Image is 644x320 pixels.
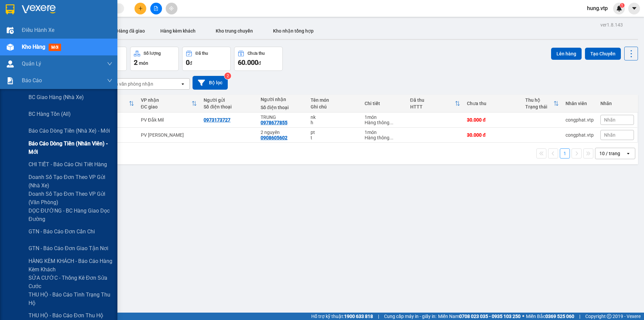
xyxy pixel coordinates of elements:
[29,257,112,274] span: HÀNG KÈM KHÁCH - Báo cáo hàng kèm khách
[238,58,258,66] span: 60.000
[551,48,582,60] button: Lên hàng
[22,44,45,50] span: Kho hàng
[216,28,253,34] span: Kho trung chuyển
[365,115,404,120] div: 1 món
[522,315,524,318] span: ⚪️
[365,130,404,135] div: 1 món
[631,5,637,11] span: caret-down
[599,150,620,157] div: 10 / trang
[410,97,455,103] div: Đã thu
[29,127,110,135] span: Báo cáo dòng tiền (nhà xe) - mới
[107,81,153,87] div: Chọn văn phòng nhận
[22,59,41,68] span: Quản Lý
[261,115,304,120] div: TRUNG
[224,73,231,79] sup: 2
[525,104,553,109] div: Trạng thái
[107,78,112,83] span: down
[139,60,148,66] span: món
[261,105,304,110] div: Số điện thoại
[29,274,112,290] span: SỬA CƯỚC - Thống kê đơn sửa cước
[311,97,358,103] div: Tên món
[29,93,84,101] span: BC giao hàng (nhà xe)
[49,44,61,51] span: mới
[365,101,404,106] div: Chi tiết
[29,139,112,156] span: Báo cáo dòng tiền (nhân viên) - mới
[150,3,162,14] button: file-add
[389,120,393,125] span: ...
[365,120,404,125] div: Hàng thông thường
[196,51,208,56] div: Đã thu
[7,27,14,34] img: warehouse-icon
[261,97,304,102] div: Người nhận
[616,5,622,11] img: icon-new-feature
[7,77,14,84] img: solution-icon
[29,190,112,207] span: Doanh số tạo đơn theo VP gửi (văn phòng)
[261,130,304,135] div: 2 nguyên
[620,3,625,8] sup: 1
[311,120,358,125] div: h
[311,313,373,320] span: Hỗ trợ kỹ thuật:
[459,314,521,319] strong: 0708 023 035 - 0935 103 250
[311,130,358,135] div: pt
[193,76,228,90] button: Bộ lọc
[467,101,519,106] div: Chưa thu
[204,97,254,103] div: Người gửi
[311,135,358,140] div: t
[273,28,314,34] span: Kho nhận tổng hợp
[29,207,112,223] span: DỌC ĐƯỜNG - BC hàng giao dọc đường
[141,97,192,103] div: VP nhận
[604,117,615,123] span: Nhãn
[407,95,464,112] th: Toggle SortBy
[365,135,404,140] div: Hàng thông thường
[29,110,71,118] span: BC hàng tồn (all)
[410,104,455,109] div: HTTT
[582,4,613,12] span: hung.vtp
[7,44,14,51] img: warehouse-icon
[186,58,190,66] span: 0
[522,95,562,112] th: Toggle SortBy
[467,132,519,138] div: 30.000 đ
[384,313,436,320] span: Cung cấp máy in - giấy in:
[29,244,108,253] span: GTN - Báo cáo đơn giao tận nơi
[190,60,192,66] span: đ
[169,6,174,11] span: aim
[311,115,358,120] div: nk
[6,4,14,14] img: logo-vxr
[29,290,112,307] span: THU HỘ - Báo cáo tình trạng thu hộ
[600,101,634,106] div: Nhãn
[585,48,621,60] button: Tạo Chuyến
[204,104,254,109] div: Số điện thoại
[525,97,553,103] div: Thu hộ
[138,6,143,11] span: plus
[626,151,631,156] svg: open
[378,313,379,320] span: |
[22,26,54,34] span: Điều hành xe
[579,313,580,320] span: |
[154,6,158,11] span: file-add
[107,61,112,66] span: down
[166,3,177,14] button: aim
[130,47,179,71] button: Số lượng2món
[7,60,14,67] img: warehouse-icon
[248,51,265,56] div: Chưa thu
[135,3,146,14] button: plus
[111,23,150,39] button: Hàng đã giao
[204,117,230,123] div: 0973173727
[141,104,192,109] div: ĐC giao
[160,28,196,34] span: Hàng kèm khách
[234,47,283,71] button: Chưa thu60.000đ
[467,117,519,123] div: 30.000 đ
[29,160,107,169] span: CHI TIẾT - Báo cáo chi tiết hàng
[438,313,521,320] span: Miền Nam
[29,173,112,190] span: Doanh số tạo đơn theo VP gửi (nhà xe)
[628,3,640,14] button: caret-down
[344,314,373,319] strong: 1900 633 818
[566,132,594,138] div: congphat.vtp
[29,311,103,320] span: THU HỘ - Báo cáo đơn thu hộ
[258,60,261,66] span: đ
[607,314,611,319] span: copyright
[600,21,623,29] div: ver 1.8.143
[180,81,185,87] svg: open
[144,51,161,56] div: Số lượng
[526,313,574,320] span: Miền Bắc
